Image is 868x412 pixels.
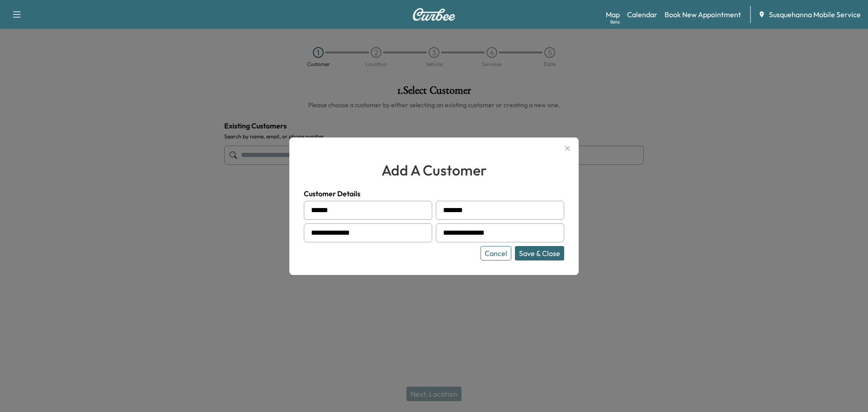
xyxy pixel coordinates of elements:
[515,246,564,260] button: Save & Close
[304,188,564,199] h4: Customer Details
[412,8,456,21] img: Curbee Logo
[481,246,511,260] button: Cancel
[606,9,620,20] a: MapBeta
[304,159,564,181] h2: add a customer
[610,19,620,25] div: Beta
[627,9,657,20] a: Calendar
[769,9,861,20] span: Susquehanna Mobile Service
[665,9,741,20] a: Book New Appointment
